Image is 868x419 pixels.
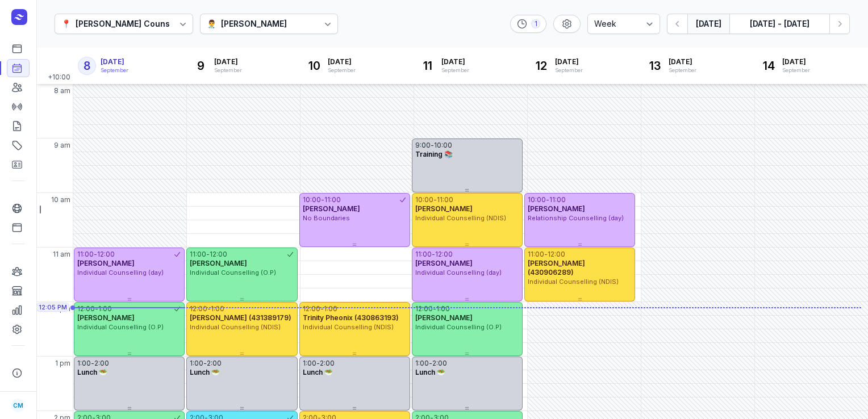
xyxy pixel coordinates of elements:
[214,66,242,74] div: September
[528,204,585,213] span: [PERSON_NAME]
[55,359,70,368] span: 1 pm
[528,214,624,222] span: Relationship Counselling (day)
[303,323,394,331] span: Individual Counselling (NDIS)
[207,17,216,31] div: 👨‍⚕️
[415,250,432,259] div: 11:00
[782,57,810,66] span: [DATE]
[415,304,433,313] div: 12:00
[434,141,452,150] div: 10:00
[431,141,434,150] div: -
[190,313,291,322] span: [PERSON_NAME] (431389179)
[76,17,192,31] div: [PERSON_NAME] Counselling
[207,304,211,313] div: -
[190,304,207,313] div: 12:00
[77,368,107,376] span: Lunch 🥗
[190,250,206,259] div: 11:00
[528,259,585,276] span: [PERSON_NAME] (430906289)
[546,195,549,204] div: -
[415,195,433,204] div: 10:00
[528,195,546,204] div: 10:00
[77,323,164,331] span: Individual Counselling (O.P)
[415,359,429,368] div: 1:00
[61,17,71,31] div: 📍
[321,195,324,204] div: -
[54,141,70,150] span: 9 am
[190,368,220,376] span: Lunch 🥗
[94,359,109,368] div: 2:00
[13,399,23,412] span: CM
[528,278,619,286] span: Individual Counselling (NDIS)
[324,195,341,204] div: 11:00
[303,313,399,322] span: Trinity Pheonix (430863193)
[544,250,548,259] div: -
[95,304,98,313] div: -
[669,57,696,66] span: [DATE]
[436,304,450,313] div: 1:00
[687,14,729,34] button: [DATE]
[328,66,356,74] div: September
[303,195,321,204] div: 10:00
[303,214,350,222] span: No Boundaries
[320,359,335,368] div: 2:00
[548,250,565,259] div: 12:00
[210,250,227,259] div: 12:00
[555,57,583,66] span: [DATE]
[97,250,115,259] div: 12:00
[531,19,540,28] div: 1
[191,57,210,75] div: 9
[415,269,502,276] span: Individual Counselling (day)
[207,359,222,368] div: 2:00
[303,304,320,313] div: 12:00
[415,204,473,213] span: [PERSON_NAME]
[669,66,696,74] div: September
[54,86,70,95] span: 8 am
[532,57,550,75] div: 12
[316,359,320,368] div: -
[415,323,502,331] span: Individual Counselling (O.P)
[433,195,437,204] div: -
[328,57,356,66] span: [DATE]
[51,195,70,204] span: 10 am
[101,66,128,74] div: September
[98,304,112,313] div: 1:00
[729,14,829,34] button: [DATE] - [DATE]
[53,250,70,259] span: 11 am
[432,250,435,259] div: -
[77,313,135,322] span: [PERSON_NAME]
[77,304,95,313] div: 12:00
[419,57,437,75] div: 11
[441,66,469,74] div: September
[77,259,135,267] span: [PERSON_NAME]
[221,17,287,31] div: [PERSON_NAME]
[206,250,210,259] div: -
[759,57,778,75] div: 14
[48,73,73,84] span: +10:00
[646,57,664,75] div: 13
[77,250,94,259] div: 11:00
[549,195,566,204] div: 11:00
[303,359,316,368] div: 1:00
[77,269,164,276] span: Individual Counselling (day)
[320,304,324,313] div: -
[39,303,67,312] span: 12:05 PM
[528,250,544,259] div: 11:00
[94,250,97,259] div: -
[305,57,323,75] div: 10
[211,304,224,313] div: 1:00
[101,57,128,66] span: [DATE]
[415,150,453,158] span: Training 📚
[77,359,91,368] div: 1:00
[303,204,360,213] span: [PERSON_NAME]
[190,259,247,267] span: [PERSON_NAME]
[433,304,436,313] div: -
[203,359,207,368] div: -
[190,359,203,368] div: 1:00
[190,269,276,276] span: Individual Counselling (O.P)
[429,359,432,368] div: -
[78,57,96,75] div: 8
[324,304,337,313] div: 1:00
[190,323,281,331] span: Individual Counselling (NDIS)
[415,313,473,322] span: [PERSON_NAME]
[555,66,583,74] div: September
[437,195,453,204] div: 11:00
